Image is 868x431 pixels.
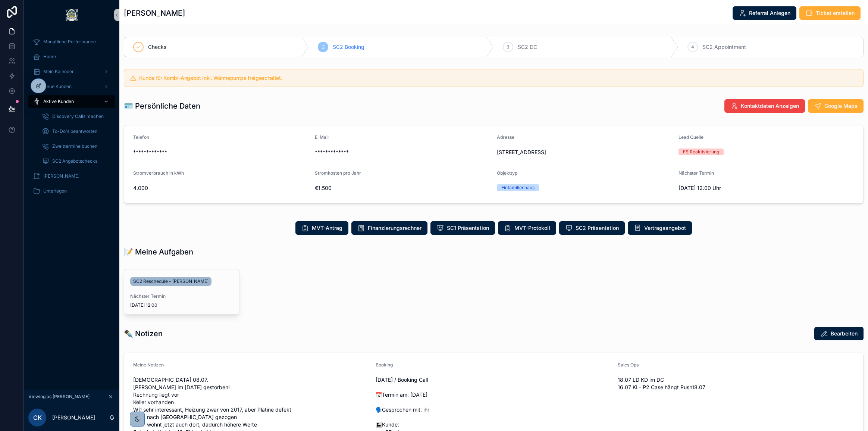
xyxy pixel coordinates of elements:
[37,154,115,168] a: SC2 Angebotschecks
[37,110,115,123] a: Discovery Calls machen
[28,35,115,49] a: Monatliche Performance
[133,184,309,192] span: 4.000
[683,149,719,155] div: FS Reaktivierung
[831,330,858,337] span: Bearbeiten
[430,221,495,235] button: SC1 Präsentation
[497,134,514,140] span: Adresse
[43,39,96,45] span: Monatliche Performance
[741,102,799,110] span: Kontaktdaten Anzeigen
[618,376,854,391] span: 18.07 LD KD im DC 16.07 KI - P2 Case hängt Push18.07
[576,224,619,232] span: SC2 Präsentation
[333,43,364,51] span: SC2 Booking
[514,224,550,232] span: MVT-Protokoll
[124,101,200,111] h1: 🪪 Persönliche Daten
[133,362,164,368] span: Meine Notizen
[559,221,625,235] button: SC2 Präsentation
[130,293,234,299] span: Nächster Termin
[43,99,74,104] span: Aktive Kunden
[315,170,361,176] span: Stromkosten pro Jahr
[43,173,79,179] span: [PERSON_NAME]
[322,44,325,50] span: 2
[518,43,537,51] span: SC2 DC
[139,75,857,81] h5: Kunde für Kombi-Angebot inkl. Wärmepumpe freigeschaltet.
[37,140,115,153] a: Zweittermine buchen
[66,9,78,21] img: App logo
[124,328,163,339] h1: ✒️ Notizen
[315,184,491,192] span: €1.500
[679,184,854,192] span: [DATE] 12:00 Uhr
[497,149,673,156] span: [STREET_ADDRESS]
[315,134,329,140] span: E-Mail
[28,95,115,108] a: Aktive Kunden
[43,84,72,90] span: Neue Kunden
[28,50,115,63] a: Home
[28,80,115,93] a: Neue Kunden
[52,113,104,119] span: Discovery Calls machen
[24,30,119,207] div: scrollable content
[814,327,864,340] button: Bearbeiten
[501,184,535,191] div: Einfamilienhaus
[724,99,805,113] button: Kontaktdaten Anzeigen
[824,102,858,110] span: Google Maps
[148,43,166,51] span: Checks
[43,54,56,60] span: Home
[124,247,193,257] h1: 📝 Meine Aufgaben
[628,221,692,235] button: Vertragsangebot
[28,169,115,183] a: [PERSON_NAME]
[368,224,422,232] span: Finanzierungsrechner
[133,170,184,176] span: Stromverbrauch in kWh
[33,413,42,422] span: CK
[376,362,393,368] span: Booking
[52,128,97,134] span: To-Do's beantworten
[644,224,686,232] span: Vertragsangebot
[28,184,115,198] a: Unterlagen
[679,134,704,140] span: Lead Quelle
[130,277,211,286] a: SC2 Reschedule - [PERSON_NAME]
[808,99,864,113] button: Google Maps
[618,362,639,368] span: Sales Ops
[351,221,427,235] button: Finanzierungsrechner
[52,158,97,164] span: SC2 Angebotschecks
[28,65,115,78] a: Mein Kalender
[507,44,509,50] span: 3
[52,143,97,149] span: Zweittermine buchen
[28,394,90,400] span: Viewing as [PERSON_NAME]
[447,224,489,232] span: SC1 Präsentation
[133,278,209,284] span: SC2 Reschedule - [PERSON_NAME]
[702,43,746,51] span: SC2 Appointment
[749,9,790,17] span: Referral Anlegen
[691,44,694,50] span: 4
[497,170,517,176] span: Objekttyp
[498,221,556,235] button: MVT-Protokoll
[130,302,234,308] span: [DATE] 12:00
[312,224,342,232] span: MVT-Antrag
[679,170,714,176] span: Nächster Termin
[733,6,796,20] button: Referral Anlegen
[37,125,115,138] a: To-Do's beantworten
[295,221,348,235] button: MVT-Antrag
[799,6,861,20] button: Ticket erstellen
[43,69,74,75] span: Mein Kalender
[816,9,855,17] span: Ticket erstellen
[52,414,95,421] p: [PERSON_NAME]
[124,8,185,18] h1: [PERSON_NAME]
[43,188,67,194] span: Unterlagen
[133,134,149,140] span: Telefon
